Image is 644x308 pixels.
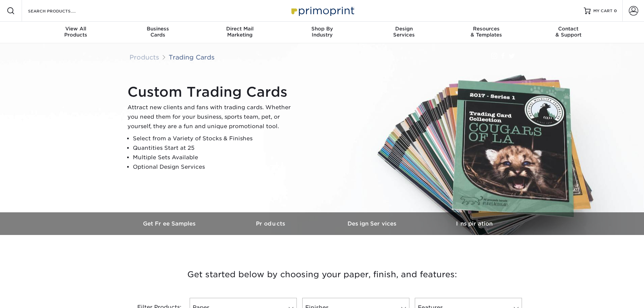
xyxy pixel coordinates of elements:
[117,22,199,43] a: BusinessCards
[288,3,356,18] img: Primoprint
[281,22,363,43] a: Shop ByIndustry
[129,53,159,61] a: Products
[117,26,199,32] span: Business
[199,22,281,43] a: Direct MailMarketing
[35,26,117,38] div: Products
[133,134,296,143] li: Select from a Variety of Stocks & Finishes
[119,220,221,227] h3: Get Free Samples
[127,84,296,100] h1: Custom Trading Cards
[199,26,281,38] div: Marketing
[221,212,322,235] a: Products
[124,259,520,290] h3: Get started below by choosing your paper, finish, and features:
[614,8,617,13] span: 0
[322,212,424,235] a: Design Services
[27,7,93,15] input: SEARCH PRODUCTS.....
[169,53,215,61] a: Trading Cards
[445,26,527,38] div: & Templates
[445,22,527,43] a: Resources& Templates
[363,22,445,43] a: DesignServices
[424,220,525,227] h3: Inspiration
[424,212,525,235] a: Inspiration
[133,162,296,172] li: Optional Design Services
[322,220,424,227] h3: Design Services
[127,103,296,131] p: Attract new clients and fans with trading cards. Whether you need them for your business, sports ...
[35,26,117,32] span: View All
[133,153,296,162] li: Multiple Sets Available
[445,26,527,32] span: Resources
[593,8,613,14] span: MY CART
[117,26,199,38] div: Cards
[199,26,281,32] span: Direct Mail
[363,26,445,38] div: Services
[527,26,610,32] span: Contact
[119,212,221,235] a: Get Free Samples
[221,220,322,227] h3: Products
[281,26,363,32] span: Shop By
[363,26,445,32] span: Design
[35,22,117,43] a: View AllProducts
[527,26,610,38] div: & Support
[527,22,610,43] a: Contact& Support
[133,143,296,153] li: Quantities Start at 25
[281,26,363,38] div: Industry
